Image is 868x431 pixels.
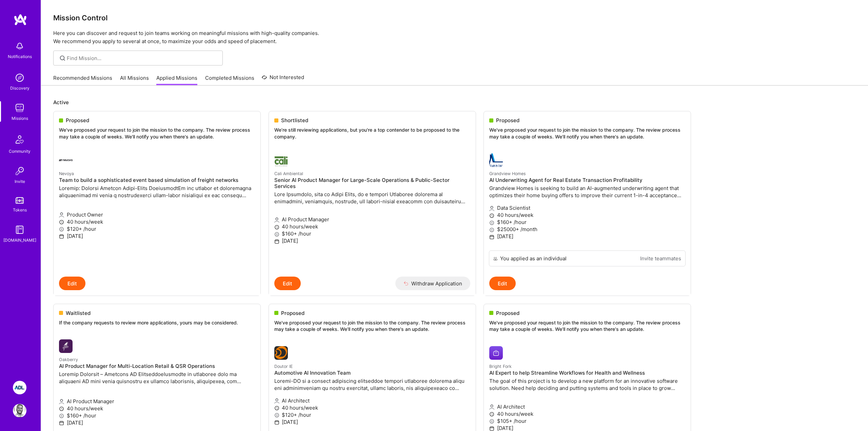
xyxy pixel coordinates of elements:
[274,277,301,290] button: Edit
[66,310,91,317] span: Waitlisted
[489,412,494,417] i: icon Clock
[489,377,685,392] p: The goal of this project is to develop a new platform for an innovative software solution. Need h...
[489,346,503,360] img: Bright Fork company logo
[274,223,470,230] p: 40 hours/week
[500,255,567,262] div: You applied as an individual
[274,319,470,333] p: We've proposed your request to join the mission to the company. The review process may take a cou...
[9,148,31,155] div: Community
[395,277,470,290] button: Withdraw Application
[59,127,255,140] p: We've proposed your request to join the mission to the company. The review process may take a cou...
[11,381,28,394] a: ADL: Technology Modernization Sprint 1
[489,219,685,226] p: $160+ /hour
[274,225,279,230] i: icon Clock
[274,218,279,223] i: icon Applicant
[274,237,470,244] p: [DATE]
[156,74,197,86] a: Applied Missions
[489,370,685,376] h4: AI Expert to help Streamline Workflows for Health and Wellness
[484,148,691,250] a: Grandview Homes company logoGrandview HomesAI Underwriting Agent for Real Estate Transaction Prof...
[12,131,28,148] img: Community
[489,220,494,225] i: icon MoneyGray
[489,364,512,369] small: Bright Fork
[13,206,27,213] div: Tokens
[489,171,526,176] small: Grandview Homes
[262,73,304,86] a: Not Interested
[59,54,66,62] i: icon SearchGrey
[489,410,685,417] p: 40 hours/week
[59,399,64,404] i: icon Applicant
[66,117,89,124] span: Proposed
[489,426,494,431] i: icon Calendar
[59,406,64,411] i: icon Clock
[59,357,78,362] small: Oakberry
[489,206,494,211] i: icon Applicant
[274,364,293,369] small: Doutor IE
[489,277,516,290] button: Edit
[8,53,32,60] div: Notifications
[59,363,255,369] h4: AI Product Manager for Multi-Location Retail & QSR Operations
[489,403,685,410] p: AI Architect
[10,85,29,92] div: Discovery
[59,225,255,232] p: $120+ /hour
[274,413,279,418] i: icon MoneyGray
[274,398,279,404] i: icon Applicant
[53,14,856,22] h3: Mission Control
[59,339,73,353] img: Oakberry company logo
[274,346,288,360] img: Doutor IE company logo
[59,185,255,199] p: Loremip: Dolorsi Ametcon Adipi-Elits DoeiusmodtEm inc utlabor et doloremagna aliquaenimad mi veni...
[274,232,279,237] i: icon MoneyGray
[489,127,685,140] p: We've proposed your request to join the mission to the company. The review process may take a cou...
[59,371,255,385] p: Loremip Dolorsit – Ametcons AD ElitseddoeIusmodte in utlaboree dolo ma aliquaeni AD mini venia qu...
[59,234,64,239] i: icon Calendar
[489,213,494,218] i: icon Clock
[274,230,470,237] p: $160+ /hour
[59,212,64,218] i: icon Applicant
[496,117,519,124] span: Proposed
[59,177,255,183] h4: Team to build a sophisticated event based simulation of freight networks
[489,227,494,232] i: icon MoneyGray
[274,418,470,426] p: [DATE]
[53,74,112,86] a: Recommended Missions
[496,310,519,317] span: Proposed
[53,29,856,45] p: Here you can discover and request to join teams working on meaningful missions with high-quality ...
[489,211,685,219] p: 40 hours/week
[205,74,254,86] a: Completed Missions
[274,171,303,176] small: Cali Ambiental
[274,127,470,140] p: We’re still reviewing applications, but you're a top contender to be proposed to the company.
[13,71,26,85] img: discovery
[59,220,64,225] i: icon Clock
[59,405,255,412] p: 40 hours/week
[59,419,255,426] p: [DATE]
[489,185,685,199] p: Grandview Homes is seeking to build an AI-augmented underwriting agent that optimizes their home ...
[489,419,494,424] i: icon MoneyGray
[59,227,64,232] i: icon MoneyGray
[3,237,36,244] div: [DOMAIN_NAME]
[13,381,26,394] img: ADL: Technology Modernization Sprint 1
[13,101,26,115] img: teamwork
[13,223,26,237] img: guide book
[53,99,856,106] p: Active
[59,277,85,290] button: Edit
[59,211,255,218] p: Product Owner
[274,404,470,411] p: 40 hours/week
[489,417,685,425] p: $105+ /hour
[274,420,279,425] i: icon Calendar
[11,404,28,417] a: User Avatar
[15,178,25,185] div: Invite
[489,319,685,333] p: We've proposed your request to join the mission to the company. The review process may take a cou...
[16,197,24,204] img: tokens
[274,377,470,392] p: Loremi-DO si a consect adipiscing elitseddoe tempori utlaboree dolorema aliqu eni adminimveniam q...
[274,406,279,411] i: icon Clock
[489,153,503,167] img: Grandview Homes company logo
[59,319,255,326] p: If the company requests to review more applications, yours may be considered.
[67,55,218,62] input: Find Mission...
[489,235,494,240] i: icon Calendar
[489,233,685,240] p: [DATE]
[640,255,681,262] a: Invite teammates
[59,398,255,405] p: AI Product Manager
[59,412,255,419] p: $160+ /hour
[274,191,470,205] p: Lore Ipsumdolo, sita co Adipi Elits, do e tempori Utlaboree dolorema al enimadmini, veniamquis, n...
[274,370,470,376] h4: Automotive AI Innovation Team
[12,115,28,122] div: Missions
[274,397,470,404] p: AI Architect
[489,226,685,233] p: $25000+ /month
